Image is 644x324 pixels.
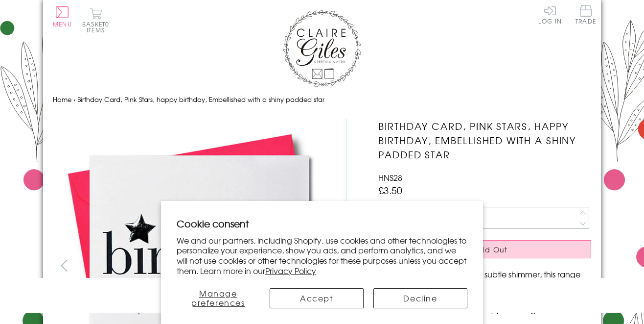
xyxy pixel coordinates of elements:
[177,217,467,230] h2: Cookie consent
[538,5,562,24] a: Log In
[177,235,467,276] p: We and our partners, including Shopify, use cookies and other technologies to personalize your ex...
[53,95,71,104] a: Home
[53,254,75,276] button: prev
[191,287,245,308] span: Manage preferences
[177,288,260,308] button: Manage preferences
[53,6,72,27] button: Menu
[575,5,596,24] span: Trade
[378,183,402,197] span: £3.50
[283,10,361,87] img: Claire Giles Greetings Cards
[378,268,591,315] p: Printed on white card with a subtle shimmer, this range has large graphics and beautiful embellis...
[265,265,316,276] a: Privacy Policy
[87,20,109,34] span: 0 items
[77,95,324,104] span: Birthday Card, Pink Stars, happy birthday, Embellished with a shiny padded star
[373,288,467,308] button: Decline
[53,90,591,110] nav: breadcrumbs
[82,8,109,33] button: Basket0 items
[53,20,72,28] span: Menu
[474,245,508,254] span: Sold Out
[575,5,596,26] a: Trade
[378,172,402,183] span: HNS28
[270,288,364,308] button: Accept
[378,240,591,258] button: Sold Out
[73,95,75,104] span: ›
[378,119,591,161] h1: Birthday Card, Pink Stars, happy birthday, Embellished with a shiny padded star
